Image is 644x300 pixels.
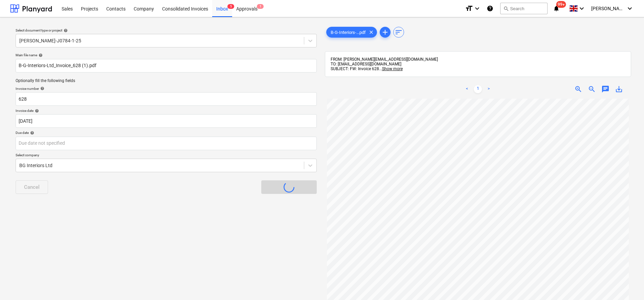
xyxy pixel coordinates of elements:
[601,85,609,93] span: chat
[331,66,379,71] span: SUBJECT: FW: Invoice 628
[367,28,375,36] span: clear
[485,85,493,93] a: Next page
[16,137,317,150] input: Due date not specified
[327,30,370,35] span: B-G-Interiors-...pdf
[588,85,596,93] span: zoom_out
[16,153,317,159] p: Select company
[257,4,264,9] span: 1
[16,114,317,128] input: Invoice date not specified
[379,66,403,71] span: ...
[227,4,234,9] span: 5
[331,57,438,62] span: FROM: [PERSON_NAME][EMAIL_ADDRESS][DOMAIN_NAME]
[463,85,471,93] a: Previous page
[382,66,403,71] span: Show more
[610,267,644,300] iframe: Chat Widget
[16,59,317,73] input: Main file name
[16,92,317,106] input: Invoice number
[16,86,317,91] div: Invoice number
[16,108,317,113] div: Invoice date
[331,62,401,66] span: TO: [EMAIL_ADDRESS][DOMAIN_NAME]
[326,27,377,38] div: B-G-Interiors-...pdf
[474,85,482,93] a: Page 1 is your current page
[16,53,317,57] div: Main file name
[62,28,68,33] span: help
[39,86,44,91] span: help
[16,131,317,135] div: Due date
[381,28,389,36] span: add
[16,78,317,84] p: Optionally fill the following fields
[615,85,623,93] span: save_alt
[34,109,39,113] span: help
[574,85,582,93] span: zoom_in
[395,28,403,36] span: sort
[37,53,43,57] span: help
[16,28,317,33] div: Select document type or project
[29,131,34,135] span: help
